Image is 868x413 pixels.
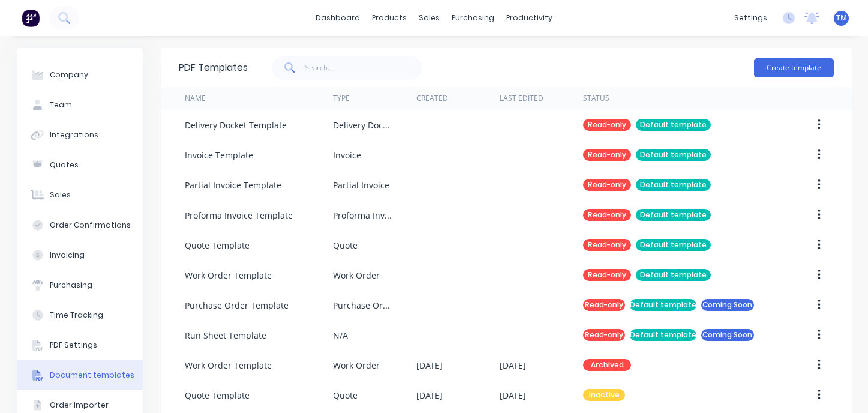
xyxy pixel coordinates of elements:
div: Default template [636,209,711,221]
button: Invoicing [17,240,143,270]
div: Run Sheet Template [185,329,266,342]
div: Default template [630,329,696,341]
div: Delivery Docket [333,119,392,131]
div: Default template [636,239,711,251]
div: Time Tracking [50,310,103,321]
input: Search... [305,56,422,80]
div: Work Order Template [185,269,272,282]
div: Default template [636,269,711,281]
button: Create template [754,58,834,77]
div: Purchasing [50,280,92,291]
span: TM [836,13,847,23]
div: Invoice [333,149,361,161]
img: Factory [22,9,40,27]
div: productivity [500,9,558,27]
div: purchasing [446,9,500,27]
div: Partial Invoice Template [185,179,281,191]
div: Archived [583,359,631,371]
div: products [366,9,413,27]
div: Purchase Order Template [185,299,289,312]
div: Read-only [583,119,631,131]
div: [DATE] [416,389,443,402]
div: Document templates [50,370,134,381]
div: Integrations [50,130,98,140]
div: Status [583,93,609,104]
div: Read-only [583,179,631,191]
button: Quotes [17,150,143,180]
div: Default template [636,149,711,161]
div: Created [416,93,448,104]
div: Coming Soon [701,329,754,341]
div: Quotes [50,160,79,170]
div: Quote Template [185,239,250,252]
div: Quote [333,389,358,402]
div: Sales [50,190,71,200]
div: PDF Templates [179,61,248,75]
div: Read-only [583,269,631,281]
div: PDF Settings [50,340,97,351]
div: Read-only [583,239,631,251]
div: Delivery Docket Template [185,119,287,131]
div: Work Order [333,269,380,282]
div: Default template [630,299,696,311]
div: Work Order Template [185,359,272,372]
div: Proforma Invoice [333,209,392,222]
button: Document templates [17,360,143,390]
div: Read-only [583,329,625,341]
div: Read-only [583,299,625,311]
button: Time Tracking [17,300,143,330]
div: Default template [636,179,711,191]
button: Order Confirmations [17,210,143,240]
div: Read-only [583,149,631,161]
div: Invoice Template [185,149,253,161]
div: Company [50,70,88,80]
div: sales [413,9,446,27]
div: Partial Invoice [333,179,389,191]
button: Team [17,90,143,120]
div: Work Order [333,359,380,372]
div: [DATE] [500,359,526,372]
div: N/A [333,329,348,342]
button: Integrations [17,120,143,150]
button: Company [17,60,143,90]
div: Order Importer [50,400,109,411]
div: Team [50,100,72,110]
div: Order Confirmations [50,220,131,231]
div: Last Edited [500,93,543,104]
div: Coming Soon [701,299,754,311]
div: Purchase Order [333,299,392,312]
div: Name [185,93,206,104]
div: Inactive [583,389,625,401]
button: Sales [17,180,143,210]
div: [DATE] [500,389,526,402]
div: Default template [636,119,711,131]
div: Type [333,93,350,104]
a: dashboard [310,9,366,27]
button: PDF Settings [17,330,143,360]
div: [DATE] [416,359,443,372]
div: Read-only [583,209,631,221]
button: Purchasing [17,270,143,300]
div: Quote Template [185,389,250,402]
div: Quote [333,239,358,252]
div: settings [728,9,773,27]
div: Invoicing [50,250,85,261]
div: Proforma Invoice Template [185,209,293,222]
